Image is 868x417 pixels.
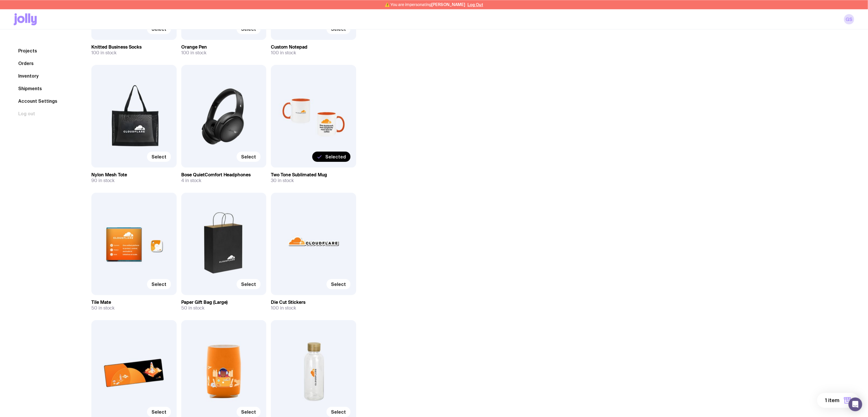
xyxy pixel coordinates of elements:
[241,409,256,415] span: Select
[181,305,204,311] span: 50 in stock
[14,71,43,81] a: Inventory
[91,300,177,305] h3: Tile Mate
[91,50,116,56] span: 100 in stock
[14,83,47,94] a: Shipments
[152,154,166,159] span: Select
[271,178,294,183] span: 30 in stock
[468,2,483,7] button: Log Out
[181,178,201,183] span: 4 in stock
[385,2,465,7] span: ⚠️ You are impersonating
[181,44,267,50] h3: Orange Pen
[331,281,346,287] span: Select
[431,2,465,7] span: [PERSON_NAME]
[825,397,839,404] span: 1 item
[325,154,346,159] span: Selected
[271,172,356,178] h3: Two Tone Sublimated Mug
[181,50,206,56] span: 100 in stock
[152,281,166,287] span: Select
[14,96,62,106] a: Account Settings
[14,58,38,69] a: Orders
[241,281,256,287] span: Select
[181,172,267,178] h3: Bose QuietComfort Headphones
[91,44,177,50] h3: Knitted Business Socks
[331,409,346,415] span: Select
[271,50,296,56] span: 100 in stock
[849,398,862,411] div: Open Intercom Messenger
[241,154,256,159] span: Select
[91,178,114,183] span: 90 in stock
[14,46,42,56] a: Projects
[91,305,114,311] span: 50 in stock
[817,393,859,408] button: 1 item
[844,14,854,24] a: GS
[91,172,177,178] h3: Nylon Mesh Tote
[271,300,356,305] h3: Die Cut Stickers
[271,44,356,50] h3: Custom Notepad
[14,109,40,119] button: Log out
[152,409,166,415] span: Select
[271,305,296,311] span: 100 in stock
[181,300,267,305] h3: Paper Gift Bag (Large)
